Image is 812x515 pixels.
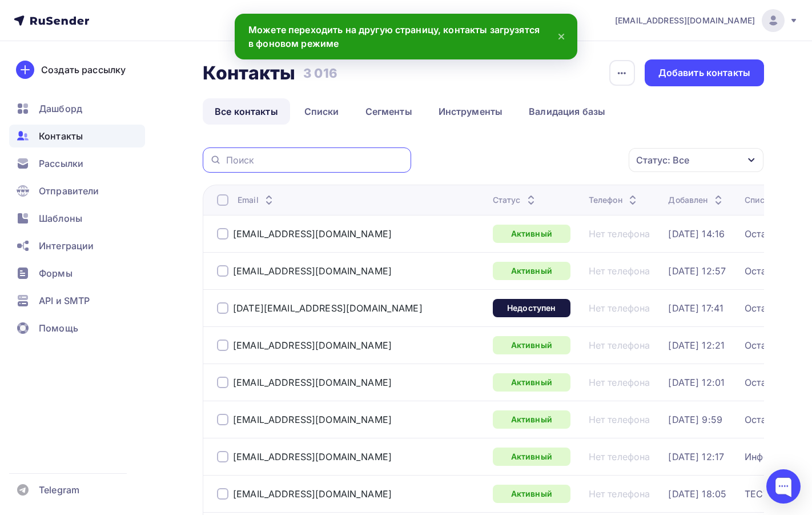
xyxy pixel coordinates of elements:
a: Списки [292,98,351,125]
a: Остатки [745,228,781,239]
span: Помощь [39,321,78,335]
a: [EMAIL_ADDRESS][DOMAIN_NAME] [615,9,798,32]
a: [DATE] 9:59 [668,414,722,425]
a: Остатки [745,377,781,388]
div: Статус: Все [636,153,689,167]
div: Email [238,194,276,206]
a: Дашборд [9,97,145,120]
a: [DATE] 12:01 [668,377,725,388]
a: Валидация базы [517,98,617,125]
a: Контакты [9,125,145,147]
span: Дашборд [39,102,82,115]
span: Контакты [39,129,83,143]
a: Активный [493,262,570,280]
a: Все контакты [203,98,290,125]
span: Шаблоны [39,211,82,225]
span: Рассылки [39,157,83,170]
div: Нет телефона [589,228,650,239]
a: [EMAIL_ADDRESS][DOMAIN_NAME] [233,340,392,351]
input: Поиск [226,154,404,166]
a: [DATE] 12:17 [668,451,724,462]
a: [EMAIL_ADDRESS][DOMAIN_NAME] [233,414,392,425]
a: Недоступен [493,299,570,317]
h3: 3 016 [303,65,337,81]
a: Остатки [745,265,781,277]
a: Активный [493,225,570,243]
a: Активный [493,485,570,503]
a: Нет телефона [589,302,650,314]
span: API и SMTP [39,294,90,308]
a: Активный [493,373,570,392]
a: [EMAIL_ADDRESS][DOMAIN_NAME] [233,228,392,239]
a: [EMAIL_ADDRESS][DOMAIN_NAME] [233,451,392,462]
span: [EMAIL_ADDRESS][DOMAIN_NAME] [615,15,755,26]
a: Формы [9,262,145,285]
div: Остатки [745,302,781,314]
a: Активный [493,410,570,429]
a: Рассылки [9,152,145,175]
a: [EMAIL_ADDRESS][DOMAIN_NAME] [233,265,392,277]
a: Нет телефона [589,377,650,388]
div: [DATE][EMAIL_ADDRESS][DOMAIN_NAME] [233,302,423,314]
div: Статус [493,194,538,206]
a: [DATE] 12:57 [668,265,726,277]
div: Нет телефона [589,414,650,425]
a: [DATE] 14:16 [668,228,725,239]
div: Телефон [589,194,640,206]
a: Отправители [9,179,145,202]
div: Добавить контакты [658,66,750,79]
a: Активный [493,448,570,466]
div: Создать рассылку [41,63,126,77]
div: Нет телефона [589,451,650,462]
h2: Контакты [203,62,295,85]
a: [DATE] 18:05 [668,488,726,500]
a: Сегменты [353,98,424,125]
a: [DATE] 17:41 [668,302,723,314]
div: [EMAIL_ADDRESS][DOMAIN_NAME] [233,488,392,500]
a: Нет телефона [589,488,650,500]
a: Активный [493,336,570,354]
div: Списки [745,194,774,206]
span: Интеграции [39,239,94,253]
div: Добавлен [668,194,725,206]
a: Инструменты [427,98,515,125]
button: Статус: Все [628,147,764,173]
a: Нет телефона [589,340,650,351]
span: Telegram [39,483,79,497]
span: Отправители [39,184,99,198]
a: [EMAIL_ADDRESS][DOMAIN_NAME] [233,377,392,388]
a: Нет телефона [589,265,650,277]
a: [DATE] 12:21 [668,340,725,351]
a: ТЕСТ [745,488,769,500]
span: Формы [39,266,73,280]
